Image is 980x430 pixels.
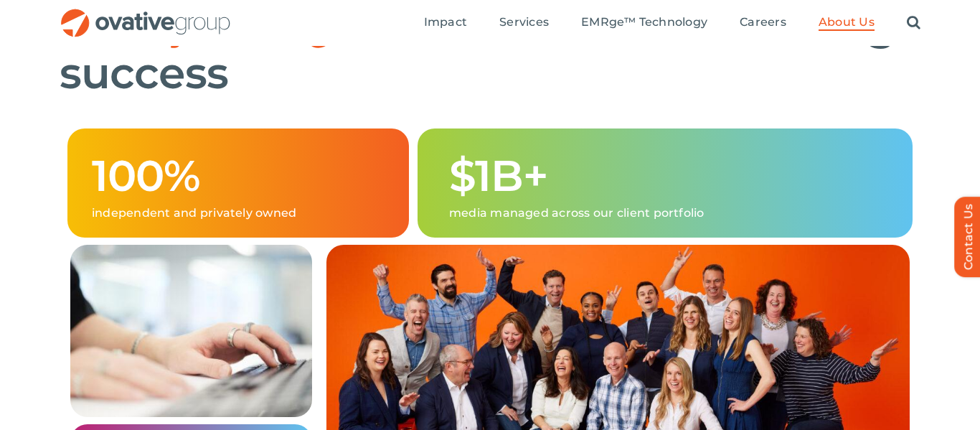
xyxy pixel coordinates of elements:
[740,15,786,31] a: Careers
[581,15,707,29] span: EMRge™ Technology
[819,15,875,29] span: About Us
[424,15,467,31] a: Impact
[740,15,786,29] span: Careers
[70,245,312,417] img: About Us – Grid 1
[819,15,875,31] a: About Us
[424,15,467,29] span: Impact
[449,153,888,199] h1: $1B+
[581,15,707,31] a: EMRge™ Technology
[60,7,232,21] a: OG_Full_horizontal_RGB
[499,15,549,31] a: Services
[499,15,549,29] span: Services
[60,2,920,96] h1: the measure of marketing success
[449,206,888,220] p: media managed across our client portfolio
[907,15,920,31] a: Search
[92,206,385,220] p: independent and privately owned
[92,153,385,199] h1: 100%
